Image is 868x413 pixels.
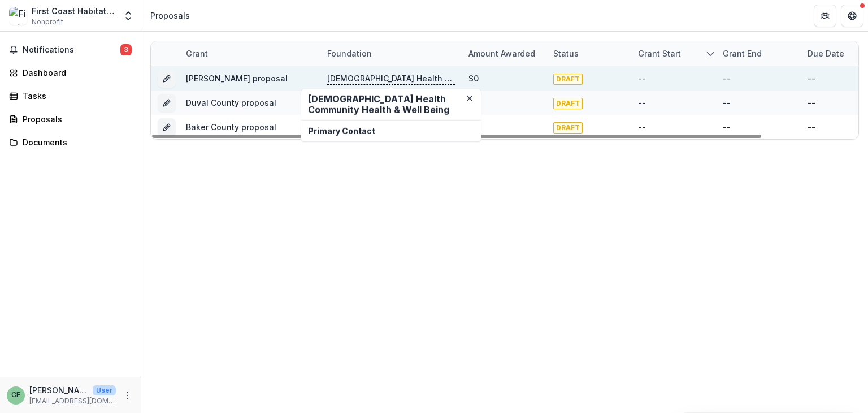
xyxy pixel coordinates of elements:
[11,392,20,399] div: Chris Folds
[23,45,120,55] span: Notifications
[462,41,546,66] div: Amount awarded
[546,41,631,66] div: Status
[93,385,116,395] p: User
[158,94,176,112] button: Grant 38eb9bd1-c981-42a0-93b8-31c74b1ef606
[320,41,462,66] div: Foundation
[320,48,379,59] div: Foundation
[23,136,127,148] div: Documents
[5,41,136,59] button: Notifications3
[186,74,288,83] a: [PERSON_NAME] proposal
[723,97,731,109] div: --
[463,92,476,105] button: Close
[5,87,136,105] a: Tasks
[631,41,716,66] div: Grant start
[120,5,136,27] button: Open entity switcher
[808,121,815,133] div: --
[23,113,127,125] div: Proposals
[801,48,851,59] div: Due Date
[5,63,136,82] a: Dashboard
[638,97,646,109] div: --
[553,74,583,85] span: DRAFT
[5,133,136,152] a: Documents
[723,72,731,84] div: --
[553,122,583,134] span: DRAFT
[553,98,583,109] span: DRAFT
[158,118,176,136] button: Grant f845bc8b-23d1-47d5-9b4f-9494b1bc27f8
[638,72,646,84] div: --
[158,70,176,88] button: Grant b2327dcb-3da7-4b10-b26a-e711aae119ae
[32,5,116,17] div: First Coast Habitat for Humanity
[5,110,136,128] a: Proposals
[29,384,88,396] p: [PERSON_NAME]
[638,121,646,133] div: --
[146,7,194,24] nav: breadcrumb
[716,48,769,59] div: Grant end
[23,90,127,102] div: Tasks
[706,49,715,58] svg: sorted descending
[179,41,320,66] div: Grant
[120,44,132,55] span: 3
[32,17,63,27] span: Nonprofit
[808,72,815,84] div: --
[308,94,474,115] h2: [DEMOGRAPHIC_DATA] Health Community Health & Well Being
[120,389,134,402] button: More
[716,41,801,66] div: Grant end
[462,48,542,59] div: Amount awarded
[9,7,27,25] img: First Coast Habitat for Humanity
[546,48,585,59] div: Status
[150,10,190,21] div: Proposals
[327,72,455,85] p: [DEMOGRAPHIC_DATA] Health Community Health & Well Being
[186,122,276,132] a: Baker County proposal
[186,98,276,107] a: Duval County proposal
[29,396,116,406] p: [EMAIL_ADDRESS][DOMAIN_NAME]
[808,97,815,109] div: --
[723,121,731,133] div: --
[841,5,863,27] button: Get Help
[308,125,474,137] p: Primary Contact
[814,5,836,27] button: Partners
[631,48,688,59] div: Grant start
[179,48,215,59] div: Grant
[23,67,127,79] div: Dashboard
[468,72,479,84] div: $0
